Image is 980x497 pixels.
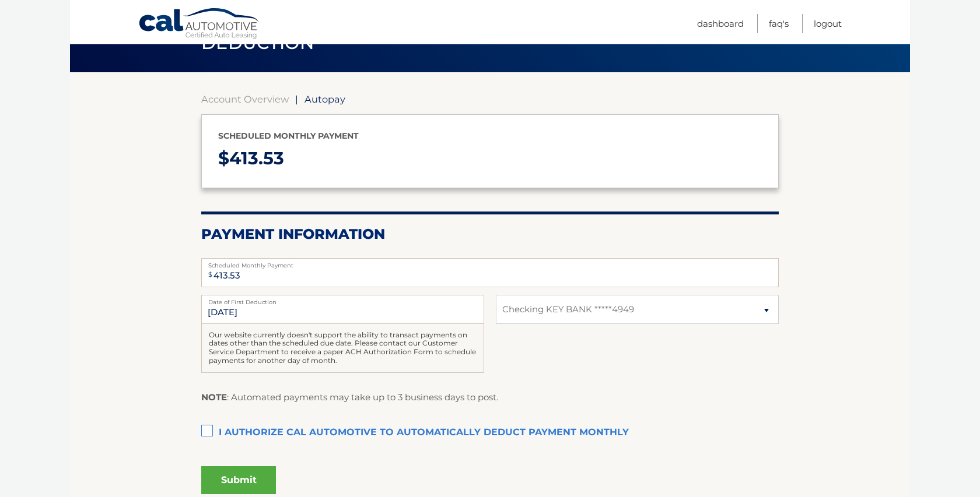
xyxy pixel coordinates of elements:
button: Submit [201,466,276,494]
label: Scheduled Monthly Payment [201,258,779,267]
a: Cal Automotive [138,8,261,41]
span: $ [205,262,216,288]
a: Dashboard [697,14,744,33]
h2: Payment Information [201,225,779,243]
p: Scheduled monthly payment [218,129,762,143]
input: Payment Amount [201,258,779,287]
strong: NOTE [201,392,227,403]
p: : Automated payments may take up to 3 business days to post. [201,390,498,405]
a: Logout [814,14,842,33]
a: FAQ's [769,14,789,33]
label: Date of First Deduction [201,295,484,304]
span: Autopay [304,93,345,105]
div: Our website currently doesn't support the ability to transact payments on dates other than the sc... [201,324,484,373]
input: Payment Date [201,295,484,324]
span: | [295,93,298,105]
a: Account Overview [201,93,289,105]
p: $ [218,143,762,174]
label: I authorize cal automotive to automatically deduct payment monthly [201,421,779,445]
span: 413.53 [229,147,284,169]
